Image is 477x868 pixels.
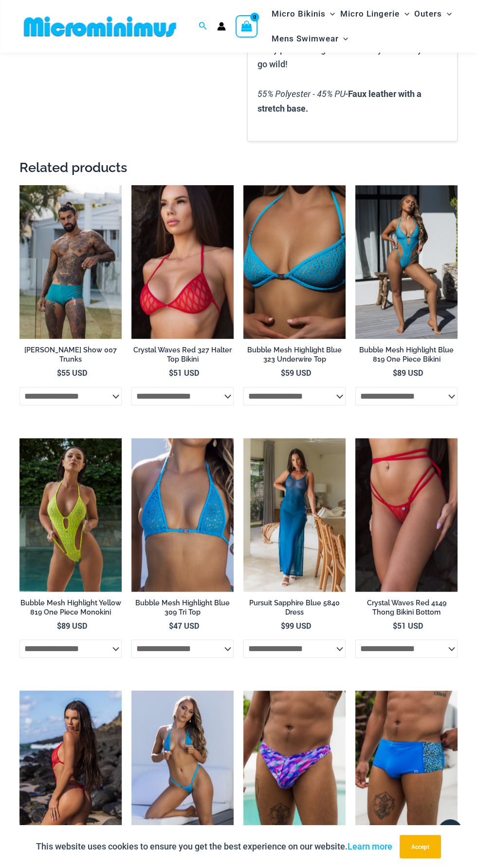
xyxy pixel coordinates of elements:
[281,620,311,631] bdi: 99 USD
[131,598,234,620] a: Bubble Mesh Highlight Blue 309 Tri Top
[243,598,346,617] h2: Pursuit Sapphire Blue 5840 Dress
[355,598,458,620] a: Crystal Waves Red 4149 Thong Bikini Bottom
[412,1,454,26] a: OutersMenu ToggleMenu Toggle
[131,346,234,367] a: Crystal Waves Red 327 Halter Top Bikini
[19,346,122,367] a: [PERSON_NAME] Show 007 Trunks
[243,691,346,844] a: Coral Coast Island Dream 005 Thong 01Coral Coast Island Dream 005 Thong 02Coral Coast Island Drea...
[131,438,234,592] a: Bubble Mesh Highlight Blue 309 Tri Top 4Bubble Mesh Highlight Blue 309 Tri Top 469 Thong 04Bubble...
[19,598,122,620] a: Bubble Mesh Highlight Yellow 819 One Piece Monokini
[19,438,122,592] img: Bubble Mesh Highlight Yellow 819 One Piece 02
[243,438,346,592] img: Pursuit Sapphire Blue 5840 Dress 02
[57,620,61,631] span: $
[243,346,346,367] a: Bubble Mesh Highlight Blue 323 Underwire Top
[57,367,87,378] bdi: 55 USD
[340,1,400,26] span: Micro Lingerie
[19,691,122,844] img: Crystal Waves Red 819 One Piece 03
[355,598,458,617] h2: Crystal Waves Red 4149 Thong Bikini Bottom
[131,346,234,364] h2: Crystal Waves Red 327 Halter Top Bikini
[169,620,173,631] span: $
[269,1,337,26] a: Micro BikinisMenu ToggleMenu Toggle
[19,691,122,844] a: Crystal Waves Red 819 One Piece 04Crystal Waves Red 819 One Piece 03Crystal Waves Red 819 One Pie...
[348,841,392,851] a: Learn more
[338,26,348,51] span: Menu Toggle
[131,185,234,339] img: Crystal Waves 327 Halter Top 01
[131,691,234,844] a: Bubble Mesh Highlight Blue 309 Tri Top 421 Micro 05Bubble Mesh Highlight Blue 309 Tri Top 421 Mic...
[338,1,412,26] a: Micro LingerieMenu ToggleMenu Toggle
[355,438,458,592] a: Crystal Waves 4149 Thong 01Crystal Waves 305 Tri Top 4149 Thong 01Crystal Waves 305 Tri Top 4149 ...
[131,185,234,339] a: Crystal Waves 327 Halter Top 01Crystal Waves 327 Halter Top 4149 Thong 01Crystal Waves 327 Halter...
[131,598,234,617] h2: Bubble Mesh Highlight Blue 309 Tri Top
[257,88,345,99] i: 55% Polyester - 45% PU
[400,1,409,26] span: Menu Toggle
[257,88,422,114] b: Faux leather with a stretch base.
[271,1,325,26] span: Micro Bikinis
[281,367,285,378] span: $
[355,346,458,367] a: Bubble Mesh Highlight Blue 819 One Piece Bikini
[355,185,458,339] a: Bubble Mesh Highlight Blue 819 One Piece 01Bubble Mesh Highlight Blue 819 One Piece 03Bubble Mesh...
[243,185,346,339] img: Bubble Mesh Highlight Blue 323 Underwire Top 01
[355,691,458,844] img: Byron Blue Leopard 007 Trunk 11
[199,20,207,33] a: Search icon link
[57,367,61,378] span: $
[393,367,397,378] span: $
[19,159,458,176] h2: Related products
[393,620,397,631] span: $
[243,691,346,844] img: Coral Coast Island Dream 005 Thong 01
[243,598,346,620] a: Pursuit Sapphire Blue 5840 Dress
[57,620,87,631] bdi: 89 USD
[355,185,458,339] img: Bubble Mesh Highlight Blue 819 One Piece 01
[269,26,350,51] a: Mens SwimwearMenu ToggleMenu Toggle
[169,620,199,631] bdi: 47 USD
[236,15,258,38] a: View Shopping Cart, empty
[281,367,311,378] bdi: 59 USD
[20,16,180,38] img: MM SHOP LOGO FLAT
[19,438,122,592] a: Bubble Mesh Highlight Yellow 819 One Piece 02Bubble Mesh Highlight Yellow 819 One Piece 06Bubble ...
[325,1,335,26] span: Menu Toggle
[169,367,199,378] bdi: 51 USD
[355,438,458,592] img: Crystal Waves 4149 Thong 01
[36,839,392,854] p: This website uses cookies to ensure you get the best experience on our website.
[393,620,423,631] bdi: 51 USD
[442,1,452,26] span: Menu Toggle
[355,346,458,364] h2: Bubble Mesh Highlight Blue 819 One Piece Bikini
[243,438,346,592] a: Pursuit Sapphire Blue 5840 Dress 02Pursuit Sapphire Blue 5840 Dress 04Pursuit Sapphire Blue 5840 ...
[19,598,122,617] h2: Bubble Mesh Highlight Yellow 819 One Piece Monokini
[393,367,423,378] bdi: 89 USD
[243,185,346,339] a: Bubble Mesh Highlight Blue 323 Underwire Top 01Bubble Mesh Highlight Blue 323 Underwire Top 421 M...
[257,87,447,116] p: -
[19,346,122,364] h2: [PERSON_NAME] Show 007 Trunks
[169,367,173,378] span: $
[281,620,285,631] span: $
[19,185,122,339] img: Byron Jade Show 007 Trunks 08
[19,185,122,339] a: Byron Jade Show 007 Trunks 08Byron Jade Show 007 Trunks 09Byron Jade Show 007 Trunks 09
[400,835,441,858] button: Accept
[414,1,442,26] span: Outers
[243,346,346,364] h2: Bubble Mesh Highlight Blue 323 Underwire Top
[131,691,234,844] img: Bubble Mesh Highlight Blue 309 Tri Top 421 Micro 05
[131,438,234,592] img: Bubble Mesh Highlight Blue 309 Tri Top 4
[355,691,458,844] a: Byron Blue Leopard 007 Trunk 11Byron Blue Leopard 007 Trunk 12Byron Blue Leopard 007 Trunk 12
[271,26,338,51] span: Mens Swimwear
[217,22,226,31] a: Account icon link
